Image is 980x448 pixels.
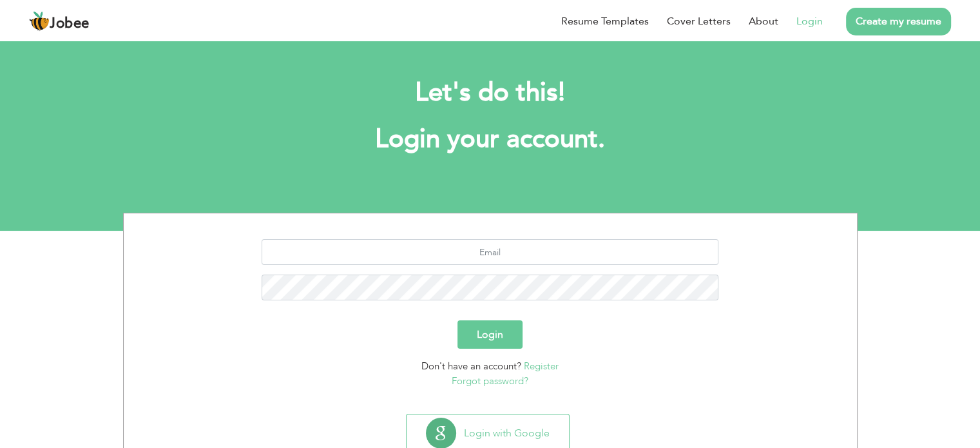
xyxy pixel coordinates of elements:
[421,360,521,373] span: Don't have an account?
[749,14,778,29] a: About
[667,14,731,29] a: Cover Letters
[29,11,90,32] a: Jobee
[561,14,649,29] a: Resume Templates
[796,14,823,29] a: Login
[142,122,838,156] h1: Login your account.
[50,17,90,31] span: Jobee
[262,239,718,265] input: Email
[29,11,50,32] img: jobee.io
[846,8,951,35] a: Create my resume
[457,320,523,349] button: Login
[142,76,838,110] h2: Let's do this!
[524,360,559,373] a: Register
[452,375,528,387] a: Forgot password?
